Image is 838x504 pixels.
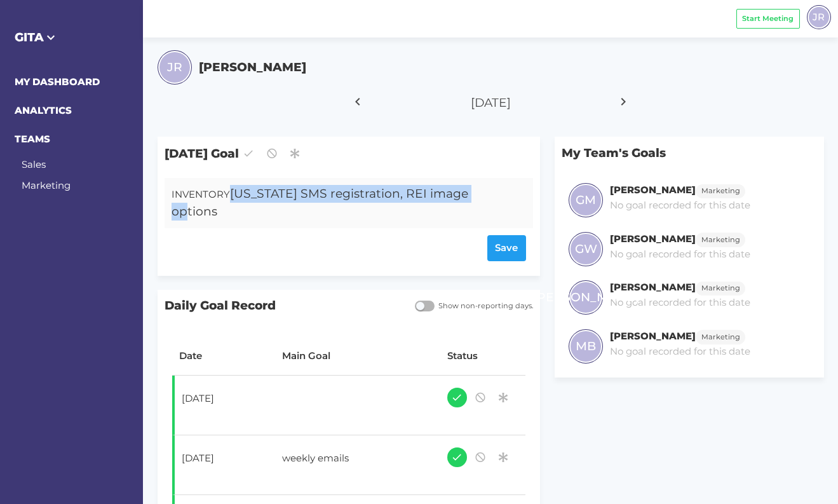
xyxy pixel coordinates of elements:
[610,330,696,342] h6: [PERSON_NAME]
[701,332,740,343] span: Marketing
[610,296,750,310] p: No goal recorded for this date
[172,435,275,495] td: [DATE]
[165,178,503,228] div: [US_STATE] SMS registration, REI image options
[167,58,182,76] span: JR
[576,337,596,355] span: MB
[15,29,129,46] h5: GITA
[199,58,306,76] h5: [PERSON_NAME]
[471,95,511,110] span: [DATE]
[172,376,275,435] td: [DATE]
[610,233,696,245] h6: [PERSON_NAME]
[701,235,740,245] span: Marketing
[22,179,71,191] a: Marketing
[15,76,100,88] a: MY DASHBOARD
[533,289,639,306] span: [PERSON_NAME]
[15,104,72,116] a: ANALYTICS
[610,344,750,359] p: No goal recorded for this date
[610,184,696,196] h6: [PERSON_NAME]
[487,235,526,261] button: Save
[701,283,740,294] span: Marketing
[15,132,129,147] h6: TEAMS
[435,301,533,311] span: Show non-reporting days.
[158,290,408,322] span: Daily Goal Record
[610,247,750,262] p: No goal recorded for this date
[22,158,46,170] a: Sales
[696,233,745,245] a: Marketing
[495,241,518,255] span: Save
[575,240,597,258] span: GW
[179,349,268,364] div: Date
[576,191,596,209] span: GM
[736,9,800,29] button: Start Meeting
[813,10,825,24] span: JR
[610,198,750,213] p: No goal recorded for this date
[807,5,831,29] div: JR
[696,281,745,293] a: Marketing
[701,186,740,196] span: Marketing
[282,349,433,364] div: Main Goal
[275,444,426,475] div: weekly emails
[610,281,696,293] h6: [PERSON_NAME]
[172,188,230,200] span: INVENTORY
[742,13,794,24] span: Start Meeting
[158,137,541,170] span: [DATE] Goal
[555,137,824,169] p: My Team's Goals
[447,349,518,364] div: Status
[696,330,745,342] a: Marketing
[696,184,745,196] a: Marketing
